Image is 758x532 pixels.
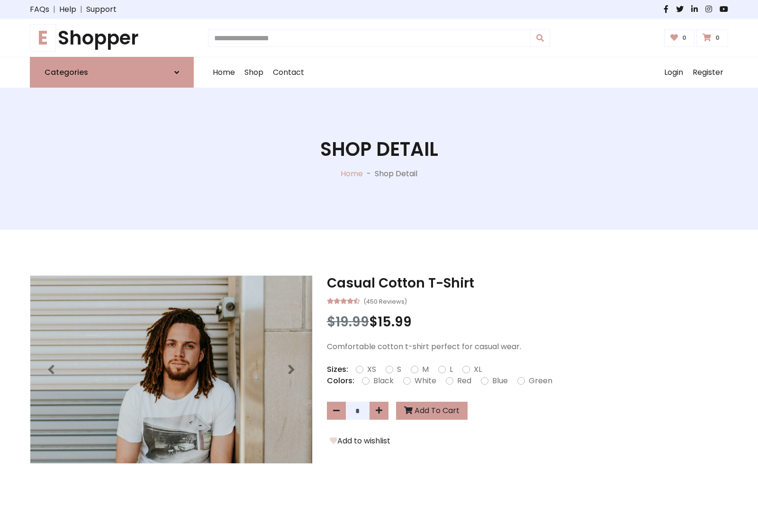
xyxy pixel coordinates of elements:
[86,4,117,15] a: Support
[30,27,194,49] h1: Shopper
[76,4,86,15] span: |
[529,375,552,387] label: Green
[327,314,728,330] h3: $
[659,57,688,88] a: Login
[422,364,429,375] label: M
[367,364,376,375] label: XS
[327,275,728,291] h3: Casual Cotton T-Shirt
[363,295,407,307] small: (450 Reviews)
[208,57,240,88] a: Home
[688,57,728,88] a: Register
[327,341,728,352] p: Comfortable cotton t-shirt perfect for casual wear.
[492,375,508,387] label: Blue
[59,4,76,15] a: Help
[327,435,393,447] button: Add to wishlist
[30,24,56,52] span: E
[378,313,412,331] span: 15.99
[680,34,689,42] span: 0
[450,364,453,375] label: L
[457,375,471,387] label: Red
[341,168,363,179] a: Home
[664,29,695,47] a: 0
[327,375,354,387] p: Colors:
[240,57,268,88] a: Shop
[373,375,394,387] label: Black
[363,168,375,180] p: -
[327,364,348,375] p: Sizes:
[474,364,482,375] label: XL
[713,34,722,42] span: 0
[696,29,728,47] a: 0
[397,364,401,375] label: S
[30,276,312,463] img: Image
[396,402,468,420] button: Add To Cart
[45,68,88,77] h6: Categories
[30,27,194,49] a: EShopper
[415,375,436,387] label: White
[30,4,49,15] a: FAQs
[375,168,417,180] p: Shop Detail
[327,313,369,331] span: $19.99
[49,4,59,15] span: |
[30,57,194,88] a: Categories
[268,57,309,88] a: Contact
[320,138,438,161] h1: Shop Detail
